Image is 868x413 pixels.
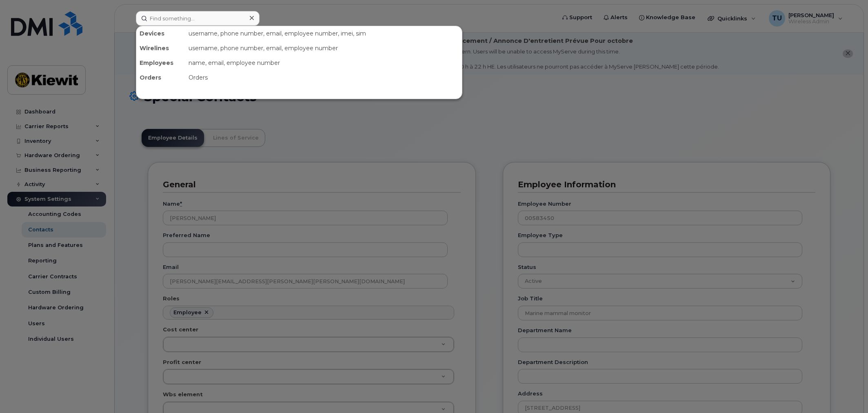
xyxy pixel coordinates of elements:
div: Devices [136,26,185,41]
div: name, email, employee number [185,56,462,70]
div: username, phone number, email, employee number, imei, sim [185,26,462,41]
iframe: Messenger Launcher [832,377,862,407]
div: username, phone number, email, employee number [185,41,462,56]
div: Orders [136,70,185,85]
div: Wirelines [136,41,185,56]
div: Orders [185,70,462,85]
div: Employees [136,56,185,70]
